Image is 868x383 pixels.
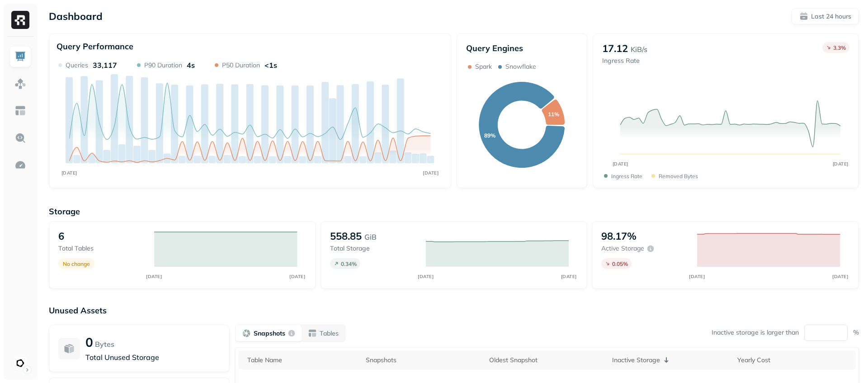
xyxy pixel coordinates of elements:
p: 4s [187,61,195,70]
tspan: [DATE] [561,274,577,279]
text: 89% [484,132,495,139]
p: Active storage [601,244,644,253]
img: Optimization [14,159,26,171]
tspan: [DATE] [612,161,628,167]
img: Query Explorer [14,132,26,144]
p: 17.12 [602,42,628,55]
p: % [853,328,859,337]
tspan: [DATE] [146,274,162,279]
p: Snowflake [505,62,536,71]
p: Unused Assets [49,305,859,316]
p: Query Performance [57,41,133,52]
img: Ryft [11,11,29,29]
p: Bytes [95,339,114,350]
p: 98.17% [601,230,637,242]
p: GiB [364,232,377,242]
p: P90 Duration [144,61,182,70]
button: Last 24 hours [792,8,859,24]
img: Ludeo [14,357,27,369]
tspan: [DATE] [832,161,848,167]
p: 0 [85,334,93,350]
tspan: [DATE] [289,274,305,279]
p: P50 Duration [222,61,260,70]
p: Snapshots [254,329,285,338]
p: KiB/s [631,44,647,55]
p: Total tables [58,244,145,253]
p: Spark [475,62,492,71]
p: Tables [320,329,339,338]
p: Dashboard [49,10,103,23]
p: Storage [49,206,859,217]
tspan: [DATE] [418,274,434,279]
text: 11% [548,111,559,118]
p: <1s [264,61,277,70]
p: No change [63,260,90,267]
div: Snapshots [366,356,480,364]
tspan: [DATE] [689,274,705,279]
tspan: [DATE] [423,170,439,176]
div: Oldest Snapshot [489,356,603,364]
p: 558.85 [330,230,362,242]
img: Assets [14,78,26,90]
p: Query Engines [466,43,578,53]
p: Ingress Rate [611,173,642,180]
tspan: [DATE] [833,274,849,279]
tspan: [DATE] [61,170,77,176]
p: Last 24 hours [811,12,851,21]
p: 0.34 % [341,260,357,267]
p: Queries [66,61,88,70]
p: Inactive storage is larger than [712,328,799,337]
p: 0.05 % [612,260,628,267]
img: Asset Explorer [14,105,26,117]
p: Inactive Storage [612,356,660,364]
p: 6 [58,230,64,242]
p: 3.3 % [833,44,846,51]
div: Table Name [247,356,357,364]
p: Total Unused Storage [85,352,220,363]
p: Ingress Rate [602,57,647,65]
div: Yearly Cost [737,356,852,364]
p: 33,117 [93,61,117,70]
p: Total storage [330,244,417,253]
p: Removed bytes [659,173,698,180]
img: Dashboard [14,51,26,62]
